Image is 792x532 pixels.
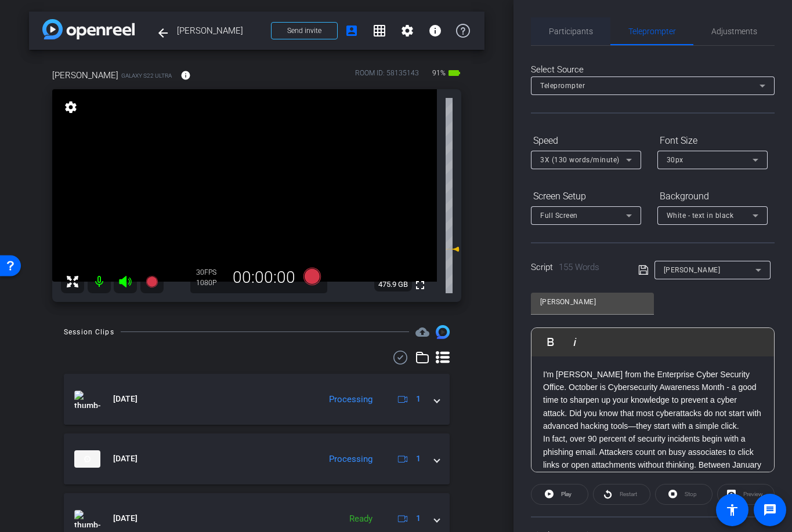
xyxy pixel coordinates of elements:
mat-icon: account_box [345,24,359,38]
span: Play [561,491,572,497]
div: Font Size [657,131,768,151]
span: FPS [204,268,216,276]
span: 3X (130 words/minute) [540,156,620,164]
span: Destinations for your clips [415,325,429,339]
button: Italic (⌘I) [564,330,586,354]
mat-expansion-panel-header: thumb-nail[DATE]Processing1 [64,433,450,484]
img: app-logo [42,19,135,39]
mat-icon: grid_on [373,24,386,38]
span: 155 Words [559,262,599,272]
span: Send invite [287,26,321,35]
span: 91% [431,64,447,82]
span: [DATE] [113,393,138,405]
mat-icon: battery_std [447,66,461,80]
div: Screen Setup [531,187,641,206]
mat-icon: -11 dB [446,242,460,256]
mat-icon: cloud_upload [415,325,429,339]
div: Select Source [531,63,775,76]
mat-icon: settings [63,100,79,114]
div: ROOM ID: 58135143 [355,68,419,85]
span: Teleprompter [628,27,676,35]
div: Session Clips [64,326,114,338]
button: Play [531,484,588,505]
div: Script [531,261,622,274]
button: Send invite [271,22,338,39]
div: Processing [323,453,378,466]
img: thumb-nail [74,510,100,527]
img: Session clips [436,325,450,339]
img: thumb-nail [74,391,100,408]
span: White - text in black [667,212,734,220]
div: Speed [531,131,641,151]
span: 1 [416,512,421,524]
img: thumb-nail [74,450,100,468]
span: [DATE] [113,512,138,524]
mat-expansion-panel-header: thumb-nail[DATE]Processing1 [64,374,450,425]
mat-icon: settings [400,24,414,38]
span: [DATE] [113,453,138,465]
button: Bold (⌘B) [540,330,562,354]
p: I'm [PERSON_NAME] from the Enterprise Cyber Security Office. October is Cybersecurity Awareness M... [543,368,762,433]
span: [PERSON_NAME] [52,69,118,82]
mat-icon: message [763,503,777,517]
mat-icon: arrow_back [156,26,170,40]
span: [PERSON_NAME] [177,19,264,42]
p: In fact, over 90 percent of security incidents begin with a phishing email. Attackers count on bu... [543,432,762,510]
mat-icon: accessibility [725,503,739,517]
div: Background [657,187,768,206]
span: Adjustments [711,27,757,35]
span: Participants [549,27,593,35]
mat-icon: info [428,24,442,38]
div: Ready [343,512,378,526]
span: 30px [667,156,683,164]
mat-icon: fullscreen [413,278,427,292]
span: 1 [416,453,421,465]
span: Full Screen [540,212,578,220]
input: Title [540,295,645,309]
span: 1 [416,393,421,405]
span: [PERSON_NAME] [664,266,721,274]
div: 1080P [196,278,225,287]
span: 475.9 GB [374,278,412,291]
span: Teleprompter [540,82,585,90]
div: 30 [196,268,225,277]
div: 00:00:00 [225,268,303,287]
span: Galaxy S22 Ultra [121,71,172,80]
div: Processing [323,393,378,406]
mat-icon: info [180,70,191,81]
